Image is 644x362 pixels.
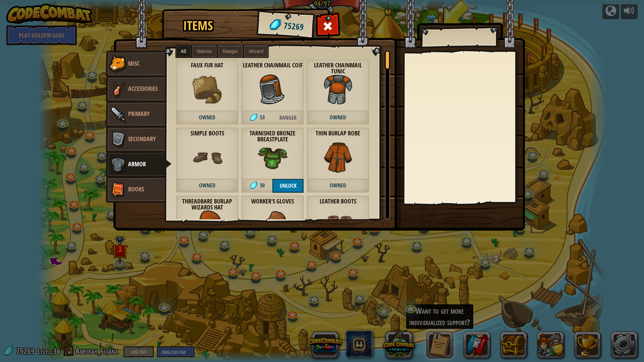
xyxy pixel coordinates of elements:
span: Owned [307,179,369,193]
img: gem.png [250,114,257,121]
span: 53 [260,114,265,121]
strong: Leather Chainmail Coif [241,62,304,69]
span: Owned [176,111,238,125]
img: item-icon-armor.png [108,155,128,175]
span: 50 [260,182,265,189]
img: portrait.png [323,74,353,105]
strong: Leather Boots [307,198,369,205]
a: Accessories [106,76,165,103]
img: item-icon-secondary.png [108,129,128,149]
button: Unlock [272,179,304,193]
span: Ranger [223,49,238,54]
img: portrait.png [258,142,288,173]
strong: Simple Boots [176,130,238,137]
strong: Thin Burlap Robe [307,130,369,137]
h1: Items [183,19,213,33]
span: Owned [307,111,369,125]
img: portrait.png [258,210,288,241]
a: Misc [106,51,165,77]
a: Secondary [106,126,165,153]
img: portrait.png [323,210,353,241]
strong: Faux Fur Hat [176,62,238,69]
span: Owned [176,179,238,193]
a: Primary [106,101,165,128]
span: Misc [128,59,140,68]
span: Armor [128,160,146,168]
img: portrait.png [258,74,288,105]
img: portrait.png [323,142,353,173]
img: gem.png [250,182,257,189]
strong: Tarnished Bronze Breastplate [241,130,304,143]
span: All [181,49,186,54]
strong: Worker's Gloves [241,198,304,205]
span: Wizard [249,49,264,54]
img: item-icon-books.png [108,180,128,200]
img: item-icon-primary.png [108,104,128,124]
span: Secondary [128,135,156,143]
span: Primary [128,110,150,118]
a: Books [106,176,165,203]
span: Warrior [197,49,212,54]
img: portrait.png [192,142,222,173]
img: item-icon-misc.png [108,54,128,74]
strong: Threadbare Burlap Wizards Hat [176,198,238,211]
a: Armor [106,151,172,178]
img: portrait.png [192,74,222,105]
span: 75269 [283,19,304,33]
span: Ranger [272,111,304,125]
strong: Leather Chainmail Tunic [307,62,369,75]
span: Books [128,185,144,193]
span: Accessories [128,84,158,93]
img: item-icon-accessories.png [108,79,128,99]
